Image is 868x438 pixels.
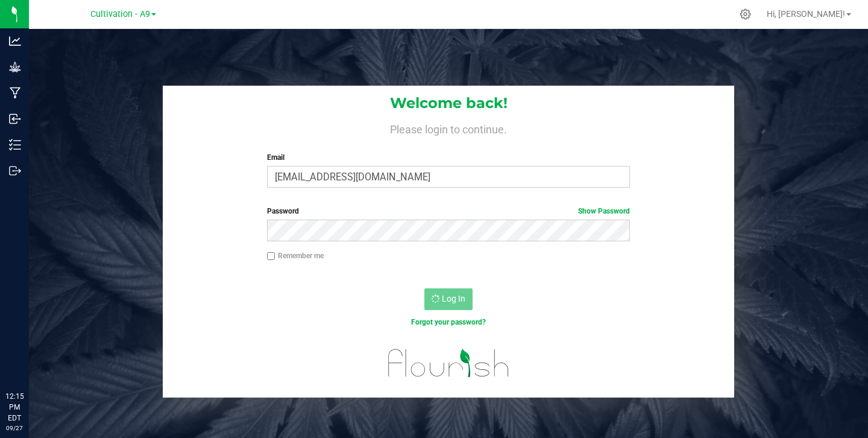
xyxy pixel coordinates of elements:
div: Manage settings [738,8,753,20]
inline-svg: Inbound [9,113,21,125]
label: Remember me [267,250,324,261]
inline-svg: Outbound [9,165,21,177]
p: 09/27 [5,424,24,433]
h1: Welcome back! [163,95,734,111]
span: Cultivation - A9 [90,9,150,19]
inline-svg: Manufacturing [9,87,21,99]
img: flourish_logo.svg [377,340,520,386]
inline-svg: Grow [9,61,21,73]
a: Show Password [578,207,630,215]
h4: Please login to continue. [163,121,734,135]
span: Password [267,207,299,215]
p: 12:15 PM EDT [5,391,24,424]
a: Forgot your password? [411,318,486,326]
label: Email [267,152,630,163]
inline-svg: Inventory [9,139,21,151]
button: Log In [424,288,473,310]
inline-svg: Analytics [9,35,21,47]
span: Hi, [PERSON_NAME]! [767,9,845,19]
span: Log In [442,294,465,303]
input: Remember me [267,252,275,261]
